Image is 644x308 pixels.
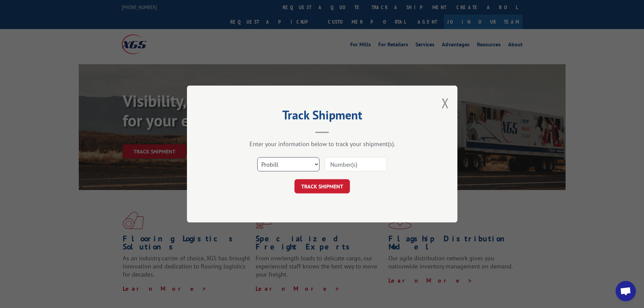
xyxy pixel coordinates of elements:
div: Enter your information below to track your shipment(s). [221,140,424,148]
button: TRACK SHIPMENT [294,179,350,193]
h2: Track Shipment [221,110,424,123]
button: Close modal [442,94,449,112]
input: Number(s) [325,157,387,171]
div: Open chat [616,281,636,301]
